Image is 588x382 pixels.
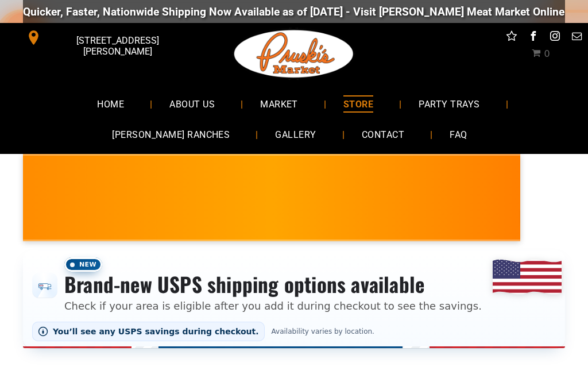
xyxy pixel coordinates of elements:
[504,29,519,47] a: Social network
[432,119,484,150] a: FAQ
[526,29,541,47] a: facebook
[95,119,247,150] a: [PERSON_NAME] RANCHES
[345,119,421,150] a: CONTACT
[64,298,482,314] p: Check if your area is eligible after you add it during checkout to see the savings.
[23,250,565,348] div: Shipping options announcement
[401,88,497,119] a: PARTY TRAYS
[326,88,390,119] a: STORE
[152,88,232,119] a: ABOUT US
[548,29,563,47] a: instagram
[570,29,585,47] a: email
[258,119,333,150] a: GALLERY
[269,327,377,335] span: Availability varies by location.
[53,327,259,336] span: You’ll see any USPS savings during checkout.
[64,272,482,297] h3: Brand-new USPS shipping options available
[544,48,550,59] span: 0
[64,257,102,272] span: New
[80,88,141,119] a: HOME
[18,29,194,47] a: [STREET_ADDRESS][PERSON_NAME]
[44,29,192,63] span: [STREET_ADDRESS][PERSON_NAME]
[243,88,315,119] a: MARKET
[232,23,356,85] img: Pruski-s+Market+HQ+Logo2-1920w.png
